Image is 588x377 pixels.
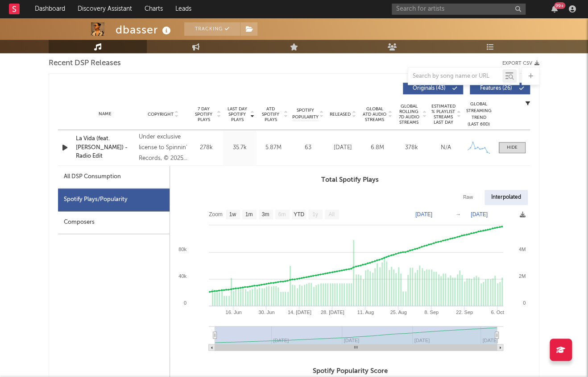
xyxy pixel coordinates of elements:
[523,300,526,306] text: 0
[64,172,121,182] div: All DSP Consumption
[178,247,186,252] text: 80k
[76,134,134,161] a: La Vida (feat. [PERSON_NAME]) - Radio Edit
[456,190,480,205] div: Raw
[431,143,461,152] div: N/A
[170,366,530,377] h3: Spotify Popularity Score
[49,58,121,69] span: Recent DSP Releases
[519,273,526,279] text: 2M
[229,211,236,218] text: 1w
[551,5,558,13] button: 99+
[192,143,221,152] div: 278k
[397,104,421,125] span: Global Rolling 7D Audio Streams
[482,338,498,343] text: [DATE]
[431,104,455,125] span: Estimated % Playlist Streams Last Day
[484,190,528,205] div: Interpolated
[362,143,392,152] div: 6.8M
[292,143,323,152] div: 63
[184,22,240,36] button: Tracking
[147,112,173,117] span: Copyright
[245,211,253,218] text: 1m
[116,22,173,37] div: dbasser
[58,211,170,234] div: Composers
[328,211,334,218] text: All
[139,132,187,164] div: Under exclusive license to Spinnin' Records, © 2025 Cencalli Music
[415,211,432,218] text: [DATE]
[312,211,318,218] text: 1y
[465,101,492,128] div: Global Streaming Trend (Last 60D)
[292,107,319,121] span: Spotify Popularity
[288,310,311,315] text: 14. [DATE]
[409,86,450,91] span: Originals ( 43 )
[225,310,241,315] text: 16. Jun
[258,310,274,315] text: 30. Jun
[58,166,170,188] div: All DSP Consumption
[330,112,351,117] span: Released
[554,2,565,9] div: 99 +
[278,211,286,218] text: 6m
[390,310,406,315] text: 25. Aug
[362,106,387,122] span: Global ATD Audio Streams
[259,143,288,152] div: 5.87M
[491,310,504,315] text: 6. Oct
[456,310,473,315] text: 22. Sep
[392,4,526,15] input: Search for artists
[58,188,170,211] div: Spotify Plays/Popularity
[170,175,530,185] h3: Total Spotify Plays
[476,86,517,91] span: Features ( 26 )
[397,143,427,152] div: 378k
[178,273,186,279] text: 40k
[403,83,463,94] button: Originals(43)
[192,106,215,122] span: 7 Day Spotify Plays
[519,247,526,252] text: 4M
[225,143,254,152] div: 35.7k
[502,61,539,66] button: Export CSV
[455,211,461,218] text: →
[209,211,223,218] text: Zoom
[328,143,358,152] div: [DATE]
[408,73,502,80] input: Search by song name or URL
[424,310,439,315] text: 8. Sep
[259,106,282,122] span: ATD Spotify Plays
[294,211,304,218] text: YTD
[76,111,134,117] div: Name
[225,106,249,122] span: Last Day Spotify Plays
[321,310,344,315] text: 28. [DATE]
[262,211,269,218] text: 3m
[470,83,530,94] button: Features(26)
[357,310,373,315] text: 11. Aug
[471,211,488,218] text: [DATE]
[184,300,186,306] text: 0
